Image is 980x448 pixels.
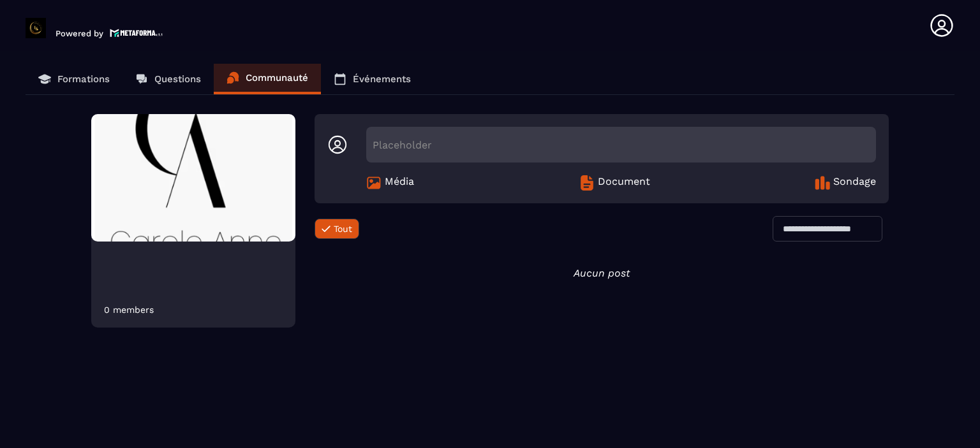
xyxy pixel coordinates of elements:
[598,175,650,191] span: Document
[246,72,308,83] p: Communauté
[110,27,163,38] img: logo
[56,29,103,38] p: Powered by
[214,64,321,94] a: Communauté
[321,64,424,94] a: Événements
[833,175,876,191] span: Sondage
[334,224,352,234] span: Tout
[104,305,154,315] div: 0 members
[91,114,295,242] img: Community background
[574,267,630,279] i: Aucun post
[26,18,46,38] img: logo-branding
[154,73,201,85] p: Questions
[385,175,414,191] span: Média
[26,64,122,94] a: Formations
[366,127,876,163] div: Placeholder
[353,73,411,85] p: Événements
[122,64,214,94] a: Questions
[57,73,110,85] p: Formations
